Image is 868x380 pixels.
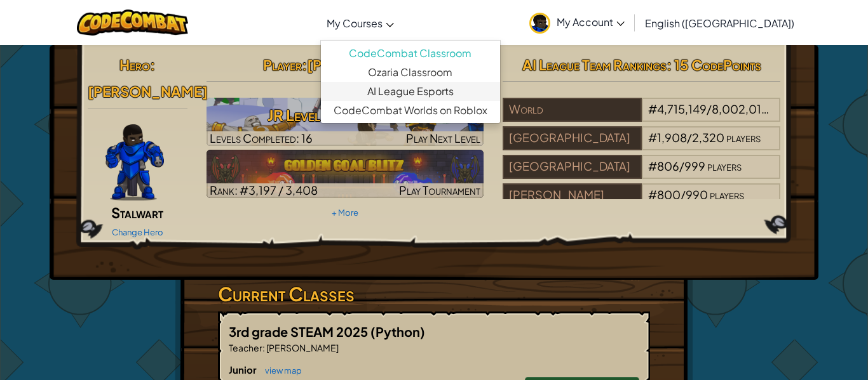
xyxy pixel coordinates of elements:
[327,16,383,30] span: My Courses
[207,98,484,146] a: Play Next Level
[210,131,313,145] span: Levels Completed: 16
[503,98,641,122] div: World
[726,130,761,145] span: players
[150,56,155,74] span: :
[529,13,550,34] img: avatar
[557,15,625,29] span: My Account
[88,82,208,100] span: [PERSON_NAME]
[681,187,686,202] span: /
[321,82,500,101] a: AI League Esports
[712,102,769,116] span: 8,002,014
[657,159,679,173] span: 806
[503,167,780,181] a: [GEOGRAPHIC_DATA]#806/999players
[406,131,480,145] span: Play Next Level
[320,6,400,40] a: My Courses
[111,204,163,221] span: Stalwart
[684,159,705,173] span: 999
[707,102,712,116] span: /
[503,183,641,207] div: [PERSON_NAME]
[503,195,780,210] a: [PERSON_NAME]#800/990players
[503,155,641,179] div: [GEOGRAPHIC_DATA]
[229,342,262,353] span: Teacher
[707,159,742,173] span: players
[229,324,370,339] span: 3rd grade STEAM 2025
[667,56,761,74] span: : 15 CodePoints
[639,6,801,40] a: English ([GEOGRAPHIC_DATA])
[218,280,650,308] h3: Current Classes
[523,3,631,43] a: My Account
[265,342,339,353] span: [PERSON_NAME]
[692,130,724,145] span: 2,320
[207,98,484,146] img: JR Level 16: Go Around
[399,183,480,197] span: Play Tournament
[648,159,657,173] span: #
[503,126,641,150] div: [GEOGRAPHIC_DATA]
[686,187,708,202] span: 990
[503,138,780,153] a: [GEOGRAPHIC_DATA]#1,908/2,320players
[522,56,667,74] span: AI League Team Rankings
[207,101,484,129] h3: JR Level 16: Go Around
[679,159,684,173] span: /
[770,102,804,116] span: players
[262,342,265,353] span: :
[119,56,150,74] span: Hero
[105,124,164,200] img: Gordon-selection-pose.png
[229,364,259,376] span: Junior
[263,56,302,74] span: Player
[321,63,500,82] a: Ozaria Classroom
[503,110,780,124] a: World#4,715,149/8,002,014players
[332,207,358,218] a: + More
[657,130,687,145] span: 1,908
[112,227,163,237] a: Change Hero
[648,187,657,202] span: #
[687,130,692,145] span: /
[259,365,302,376] a: view map
[710,187,744,202] span: players
[645,16,794,30] span: English ([GEOGRAPHIC_DATA])
[370,324,425,339] span: (Python)
[207,150,484,198] a: Rank: #3,197 / 3,408Play Tournament
[648,102,657,116] span: #
[302,56,307,74] span: :
[307,56,427,74] span: [PERSON_NAME]
[657,187,681,202] span: 800
[657,102,707,116] span: 4,715,149
[207,150,484,198] img: Golden Goal
[321,101,500,120] a: CodeCombat Worlds on Roblox
[210,183,318,197] span: Rank: #3,197 / 3,408
[77,10,188,36] img: CodeCombat logo
[321,44,500,63] a: CodeCombat Classroom
[648,130,657,145] span: #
